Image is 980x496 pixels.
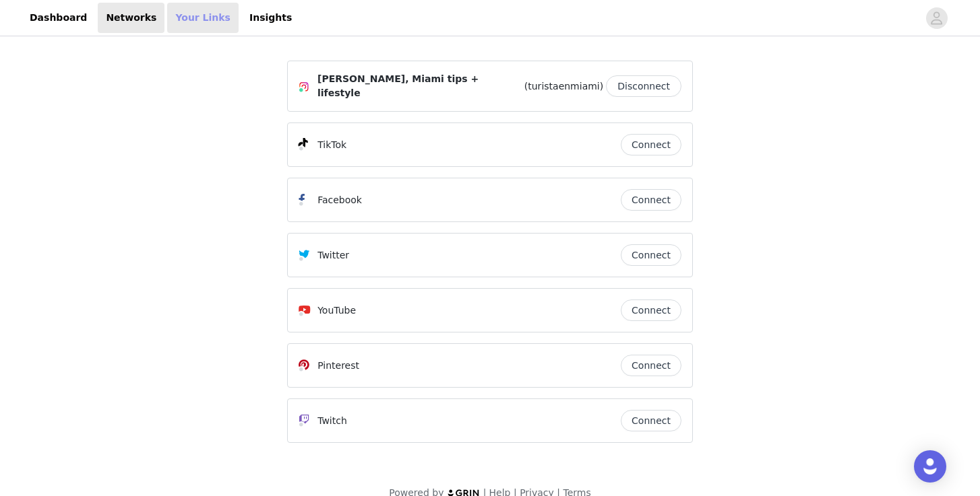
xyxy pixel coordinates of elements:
[317,304,356,318] p: YouTube
[621,189,681,211] button: Connect
[621,134,681,155] button: Connect
[299,81,309,92] img: Instagram Icon
[914,450,946,483] div: Open Intercom Messenger
[621,244,681,266] button: Connect
[621,410,681,431] button: Connect
[317,248,349,262] p: Twitter
[22,3,95,33] a: Dashboard
[606,75,681,97] button: Disconnect
[317,359,359,373] p: Pinterest
[317,72,522,100] span: [PERSON_NAME], Miami tips + lifestyle
[930,7,943,29] div: avatar
[241,3,300,33] a: Insights
[317,193,362,207] p: Facebook
[621,355,681,376] button: Connect
[524,79,603,94] span: (turistaenmiami)
[317,138,346,152] p: TikTok
[98,3,164,33] a: Networks
[317,414,347,428] p: Twitch
[167,3,239,33] a: Your Links
[621,299,681,321] button: Connect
